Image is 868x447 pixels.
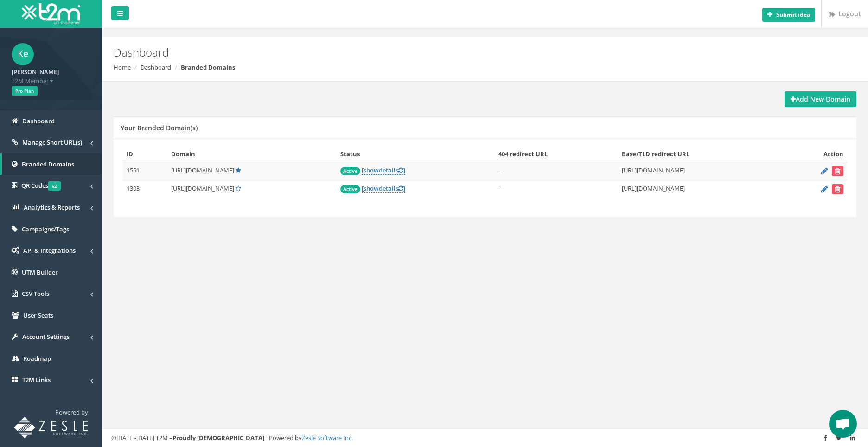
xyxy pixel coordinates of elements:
span: UTM Builder [22,268,58,276]
span: Pro Plan [12,86,38,96]
a: Add New Domain [785,91,856,107]
td: 1551 [123,162,167,180]
h5: Your Branded Domain(s) [121,124,198,131]
td: — [495,162,619,180]
img: T2M [22,3,80,24]
span: T2M Links [22,376,51,384]
a: Zesle Software Inc. [302,434,353,442]
strong: Proudly [DEMOGRAPHIC_DATA] [172,434,264,442]
th: Domain [167,146,337,162]
th: 404 redirect URL [495,146,619,162]
span: show [364,166,379,174]
span: [URL][DOMAIN_NAME] [171,166,234,174]
th: Action [782,146,847,162]
a: Open chat [829,410,857,438]
a: Home [114,63,131,71]
span: Dashboard [22,117,55,125]
a: [showdetails] [362,166,405,175]
a: Dashboard [140,63,171,71]
strong: Branded Domains [181,63,235,71]
img: T2M URL Shortener powered by Zesle Software Inc. [14,417,88,438]
span: v2 [48,181,61,191]
th: ID [123,146,167,162]
td: [URL][DOMAIN_NAME] [618,162,782,180]
span: Active [340,185,360,193]
td: — [495,180,619,198]
a: [showdetails] [362,184,405,193]
span: Branded Domains [22,160,74,168]
div: ©[DATE]-[DATE] T2M – | Powered by [111,434,859,442]
strong: Add New Domain [791,95,850,103]
span: Campaigns/Tags [22,225,69,233]
strong: [PERSON_NAME] [12,68,59,76]
td: [URL][DOMAIN_NAME] [618,180,782,198]
span: API & Integrations [23,246,76,255]
span: show [364,184,379,192]
h2: Dashboard [114,46,730,58]
span: Roadmap [23,354,51,363]
span: QR Codes [21,181,61,190]
a: Default [236,166,241,174]
span: [URL][DOMAIN_NAME] [171,184,234,192]
a: [PERSON_NAME] T2M Member [12,65,90,85]
span: Manage Short URL(s) [22,138,82,147]
b: Submit idea [776,11,810,19]
span: Analytics & Reports [24,203,80,211]
th: Status [337,146,495,162]
span: Account Settings [22,332,70,341]
th: Base/TLD redirect URL [618,146,782,162]
a: Set Default [236,184,241,192]
span: Active [340,167,360,175]
span: T2M Member [12,77,90,85]
button: Submit idea [762,8,815,22]
span: Powered by [55,408,88,416]
span: Ke [12,43,34,65]
td: 1303 [123,180,167,198]
span: User Seats [23,311,53,319]
span: CSV Tools [22,289,49,298]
